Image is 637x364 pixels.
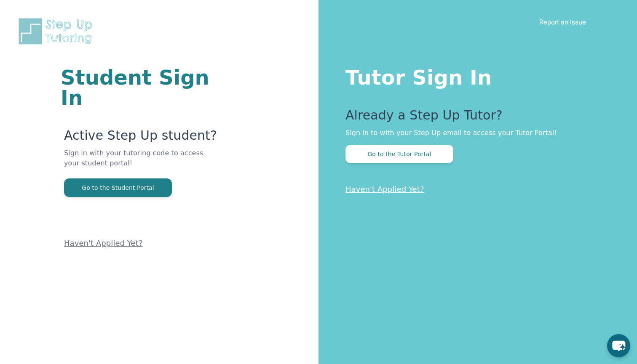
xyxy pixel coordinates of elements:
p: Sign in to with your Step Up email to access your Tutor Portal! [345,128,603,138]
a: Go to the Student Portal [64,183,172,191]
h1: Student Sign In [61,67,217,108]
button: Go to the Tutor Portal [345,145,453,163]
a: Report an Issue [539,18,586,26]
p: Active Step Up student? [64,128,217,148]
button: Go to the Student Portal [64,178,172,197]
a: Haven't Applied Yet? [64,239,143,247]
p: Already a Step Up Tutor? [345,108,603,128]
h1: Tutor Sign In [345,64,603,88]
a: Haven't Applied Yet? [345,185,424,194]
p: Sign in with your tutoring code to access your student portal! [64,148,217,178]
button: chat-button [607,334,630,357]
img: Step Up Tutoring horizontal logo [17,17,98,46]
a: Go to the Tutor Portal [345,150,453,158]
